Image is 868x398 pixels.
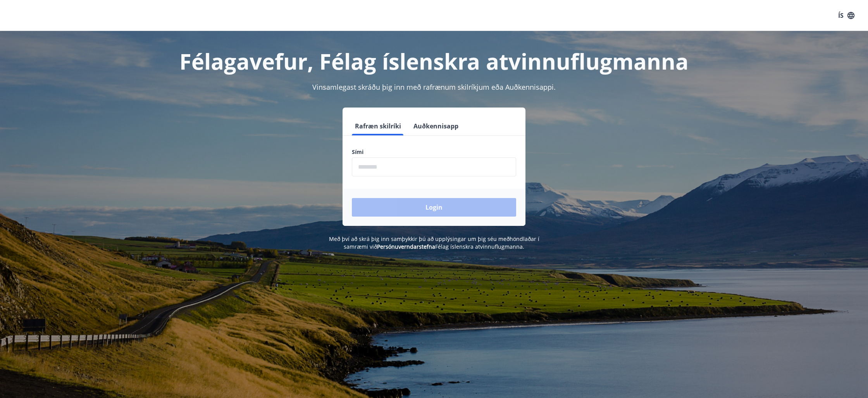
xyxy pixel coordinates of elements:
[164,46,704,76] h1: Félagavefur, Félag íslenskra atvinnuflugmanna
[410,117,462,135] button: Auðkennisapp
[352,148,516,156] label: Sími
[377,243,435,250] a: Persónuverndarstefna
[312,82,556,92] span: Vinsamlegast skráðu þig inn með rafrænum skilríkjum eða Auðkennisappi.
[352,117,404,135] button: Rafræn skilríki
[834,9,859,22] button: ÍS
[329,235,539,250] span: Með því að skrá þig inn samþykkir þú að upplýsingar um þig séu meðhöndlaðar í samræmi við Félag í...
